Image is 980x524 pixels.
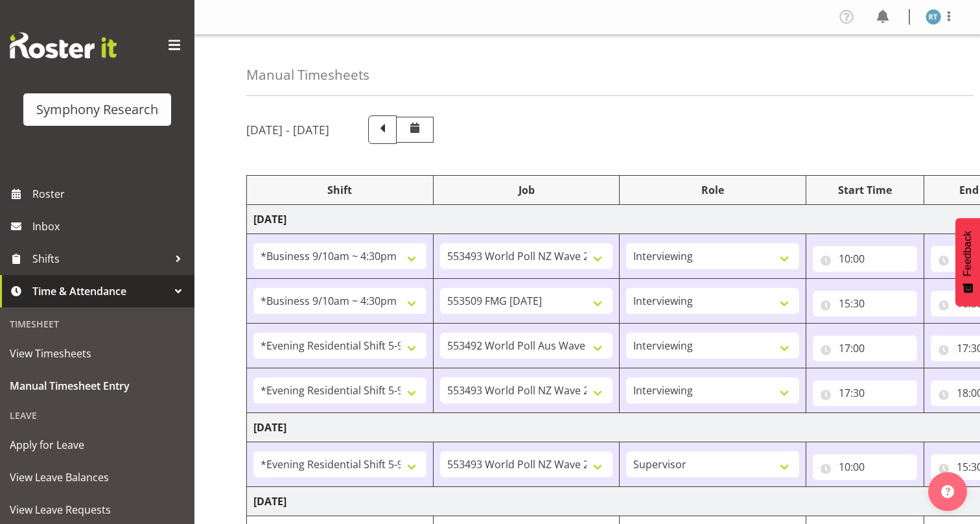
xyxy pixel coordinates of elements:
div: Timesheet [3,311,191,337]
input: Click to select... [813,246,917,272]
a: Manual Timesheet Entry [3,370,191,402]
div: Symphony Research [36,100,158,119]
img: help-xxl-2.png [941,485,954,498]
img: Rosterit website logo [10,32,117,58]
div: Shift [253,182,426,198]
button: Feedback - Show survey [955,218,980,306]
div: Role [626,182,799,198]
a: Apply for Leave [3,429,191,461]
span: Shifts [32,249,169,268]
h5: [DATE] - [DATE] [246,123,329,137]
a: View Timesheets [3,337,191,370]
span: Manual Timesheet Entry [10,376,185,396]
h4: Manual Timesheets [246,67,369,82]
span: Feedback [962,231,974,276]
input: Click to select... [813,291,917,316]
a: View Leave Balances [3,461,191,494]
div: Start Time [813,182,917,198]
div: Leave [3,402,191,429]
span: View Timesheets [10,344,185,363]
input: Click to select... [813,454,917,480]
span: Inbox [32,217,188,236]
span: Roster [32,184,188,204]
span: View Leave Balances [10,468,185,487]
span: Time & Attendance [32,281,169,301]
img: raymond-tuhega1922.jpg [926,9,941,25]
input: Click to select... [813,335,917,361]
span: View Leave Requests [10,500,185,519]
input: Click to select... [813,380,917,406]
span: Apply for Leave [10,435,185,455]
div: Job [440,182,613,198]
